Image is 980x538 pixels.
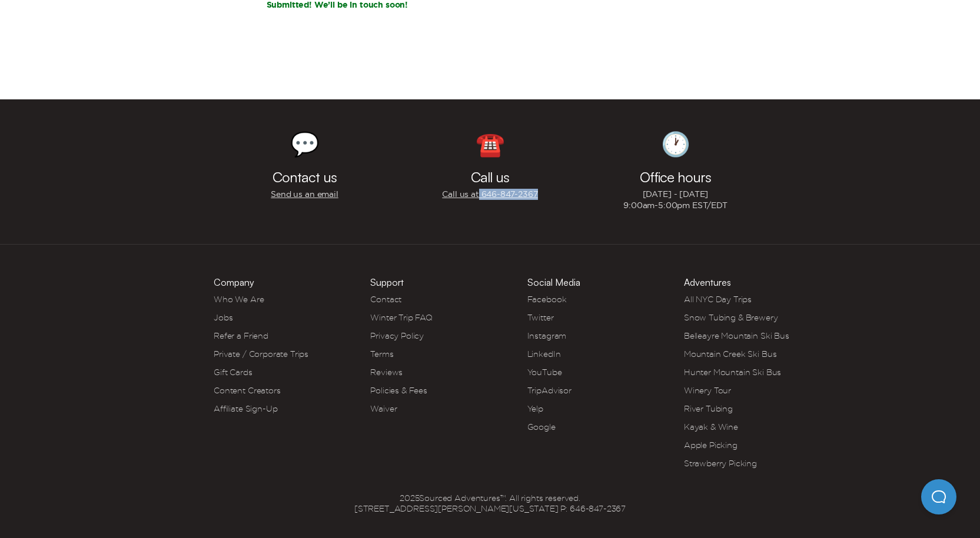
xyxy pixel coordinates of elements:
a: Strawberry Picking [684,459,757,468]
h3: Office hours [640,170,712,184]
a: Send us an email [271,189,338,200]
h3: Social Media [527,278,580,287]
a: Content Creators [214,386,280,395]
div: 🕐 [661,132,690,156]
a: River Tubing [684,404,733,413]
a: Yelp [527,404,543,413]
div: ☎️ [476,132,505,156]
a: Hunter Mountain Ski Bus [684,367,781,377]
span: 2025 Sourced Adventures™. All rights reserved. [STREET_ADDRESS][PERSON_NAME][US_STATE] P: 646‍-84... [354,493,626,515]
a: Reviews [370,367,403,377]
h3: Company [214,278,254,287]
a: Waiver [370,404,397,413]
a: All NYC Day Trips [684,295,752,304]
a: Winter Trip FAQ [370,313,433,322]
a: Google [527,422,556,432]
a: Kayak & Wine [684,422,738,432]
iframe: Help Scout Beacon - Open [921,479,956,514]
h3: Support [370,278,404,287]
a: Who We Are [214,295,264,304]
a: Mountain Creek Ski Bus [684,349,776,359]
a: Twitter [527,313,554,322]
a: Private / Corporate Trips [214,349,308,359]
a: Gift Cards [214,367,252,377]
a: LinkedIn [527,349,561,359]
a: Facebook [527,295,567,304]
a: Snow Tubing & Brewery [684,313,778,322]
h3: Call us [471,170,509,184]
a: Instagram [527,331,567,340]
a: TripAdvisor [527,386,572,395]
a: Terms [370,349,393,359]
a: Belleayre Mountain Ski Bus [684,331,789,340]
a: Apple Picking [684,440,738,450]
p: [DATE] - [DATE] 9:00am-5:00pm EST/EDT [623,189,727,211]
h3: Contact us [273,170,337,184]
a: Refer a Friend [214,331,268,340]
a: Contact [370,295,401,304]
a: Affiliate Sign-Up [214,404,277,413]
a: Policies & Fees [370,386,427,395]
a: Jobs [214,313,232,322]
h3: Adventures [684,278,731,287]
a: YouTube [527,367,562,377]
a: Call us at 646‍-847‍-2367 [442,189,537,200]
a: Winery Tour [684,386,731,395]
a: Privacy Policy [370,331,424,340]
div: 💬 [290,132,320,156]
